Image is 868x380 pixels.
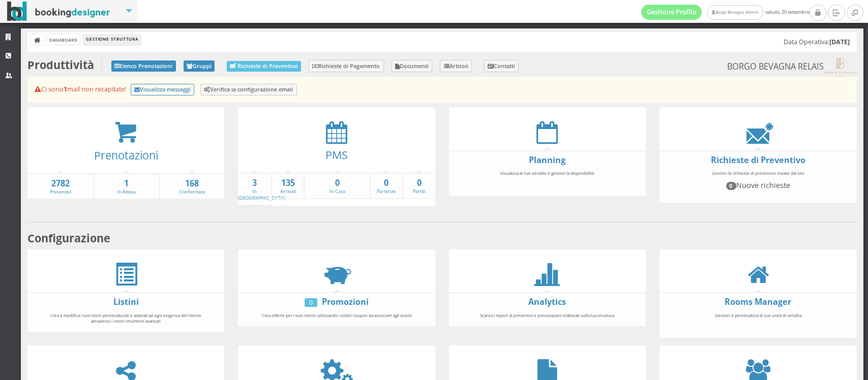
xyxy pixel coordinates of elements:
[711,154,805,166] a: Richieste di Preventivo
[484,60,519,72] a: Contatti
[305,177,369,195] a: 0In Casa
[94,148,158,163] a: Prenotazioni
[440,60,472,72] a: Articoli
[784,38,850,46] h5: Data Operativa:
[238,177,285,201] a: 3In [GEOGRAPHIC_DATA]
[528,296,566,307] a: Analytics
[465,166,630,193] div: Visualizza le tue vendite e gestisci la disponibilità
[27,231,110,245] b: Configurazione
[403,177,435,195] a: 0Partiti
[725,296,791,307] a: Rooms Manager
[272,177,304,195] a: 135Arrivati
[465,308,630,323] div: Scarica i report di preventivi e prenotazioni elaborati sulla tua struttura
[238,177,271,189] strong: 3
[707,5,763,20] a: Borgo Bevagna Admin
[680,181,836,190] h4: Nuove richieste
[94,178,159,196] a: 1In Attesa
[111,60,176,72] a: Elenco Prenotazioni
[641,5,702,20] a: Gestione Profilo
[44,308,208,329] div: Crea e modifica i tuoi listini personalizzati e adattali ad ogni esigenza del cliente attraverso ...
[35,84,850,96] h5: Ci sono mail non recapitate!
[227,61,301,72] a: Richieste di Preventivo
[27,178,93,196] a: 2782Preventivi
[305,177,369,189] strong: 0
[7,2,110,21] img: BookingDesigner.com
[272,177,304,189] strong: 135
[305,298,317,307] div: 0
[641,5,810,20] span: sabato, 20 settembre
[829,38,850,46] b: [DATE]
[676,308,841,335] div: Gestisci e personalizza le tue unità di vendita
[529,154,565,166] a: Planning
[726,182,736,190] span: 0
[47,34,80,45] a: Dashboard
[184,60,215,72] a: Gruppi
[83,34,140,45] li: Gestione Struttura
[160,178,224,189] strong: 168
[27,57,94,72] b: Produttività
[392,60,433,72] a: Documenti
[371,177,403,189] strong: 0
[254,308,419,323] div: Crea offerte per i tuoi clienti utilizzando i codici coupon da associare agli sconti
[322,296,369,307] a: Promozioni
[160,178,224,196] a: 168Confermate
[309,60,384,72] a: Richieste di Pagamento
[371,177,403,195] a: 0Partenze
[403,177,435,189] strong: 0
[824,58,856,77] img: 51bacd86f2fc11ed906d06074585c59a.png
[727,58,856,77] small: BORGO BEVAGNA RELAIS
[64,85,67,93] b: 1
[325,147,348,162] a: PMS
[94,178,159,189] strong: 1
[131,84,195,96] a: Visualizza messaggi
[200,84,297,96] a: Verifica la configurazione email
[676,166,841,199] div: Gestisci le richieste di preventivo inviate dal sito
[27,178,93,189] strong: 2782
[113,296,139,307] a: Listini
